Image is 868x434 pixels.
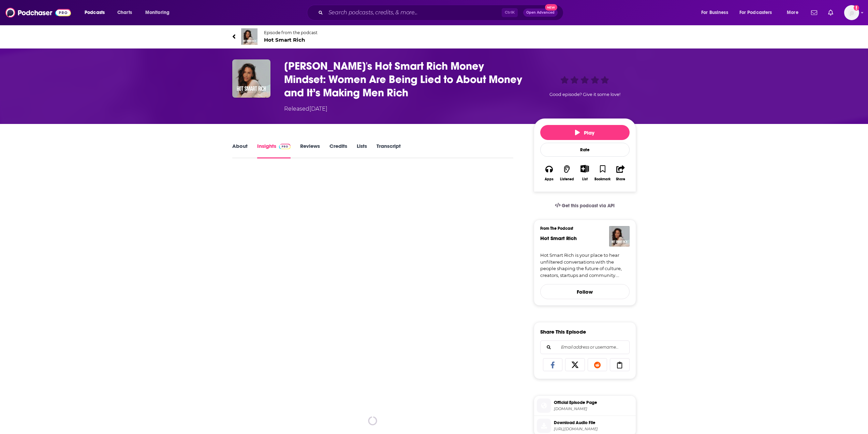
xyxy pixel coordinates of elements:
span: Podcasts [85,8,105,17]
img: Hot Smart Rich [241,28,258,45]
button: Play [540,125,630,140]
input: Search podcasts, credits, & more... [326,7,502,18]
span: Episode from the podcast [264,30,318,35]
div: Apps [545,177,554,181]
span: https://traffic.megaphone.fm/APO7091867382.mp3 [554,426,633,432]
span: Download Audio File [554,420,633,426]
div: Bookmark [594,177,610,181]
a: Share on X/Twitter [565,358,585,371]
a: About [232,143,248,158]
span: Open Advanced [526,11,555,14]
div: Search followers [540,340,630,354]
button: Share [612,160,629,185]
img: Hot Smart Rich [609,226,630,247]
img: Podchaser - Follow, Share and Rate Podcasts [5,6,71,19]
a: Charts [113,7,136,18]
div: List [582,177,588,181]
img: Podchaser Pro [279,144,291,149]
span: New [545,4,557,11]
h3: Share This Episode [540,328,586,335]
a: Share on Reddit [588,358,607,371]
a: Hot Smart Rich is your place to hear unfiltered conversations with the people shaping the future ... [540,252,630,279]
button: Follow [540,284,630,299]
button: Open AdvancedNew [523,9,558,17]
img: User Profile [844,5,859,20]
div: Search podcasts, credits, & more... [313,5,570,20]
button: open menu [141,7,178,18]
a: InsightsPodchaser Pro [257,143,291,158]
img: Maggie's Hot Smart Rich Money Mindset: Women Are Being Lied to About Money and It’s Making Men Rich [232,59,270,98]
button: Bookmark [594,160,612,185]
a: Hot Smart RichEpisode from the podcastHot Smart Rich [232,28,636,45]
span: More [787,8,798,17]
button: Apps [540,160,558,185]
a: Reviews [300,143,320,158]
a: Official Episode Page[DOMAIN_NAME] [537,398,633,413]
div: Share [616,177,625,181]
a: Hot Smart Rich [540,235,577,241]
a: Copy Link [610,358,630,371]
a: Transcript [377,143,401,158]
button: open menu [735,7,782,18]
span: For Business [701,8,728,17]
span: Charts [117,8,132,17]
span: Ctrl K [502,8,518,17]
div: Rate [540,143,630,157]
a: Credits [329,143,347,158]
span: Official Episode Page [554,400,633,406]
input: Email address or username... [546,341,624,354]
span: Logged in as mcastricone [844,5,859,20]
span: For Podcasters [739,8,772,17]
div: Show More ButtonList [576,160,593,185]
a: Show notifications dropdown [808,7,820,18]
button: Listened [558,160,576,185]
button: open menu [782,7,807,18]
a: Lists [357,143,367,158]
span: Monitoring [145,8,170,17]
span: podcasters.spotify.com [554,406,633,411]
div: Released [DATE] [284,105,327,113]
a: Download Audio File[URL][DOMAIN_NAME] [537,419,633,433]
button: open menu [80,7,114,18]
h3: From The Podcast [540,226,624,231]
button: open menu [696,7,737,18]
h3: Maggie's Hot Smart Rich Money Mindset: Women Are Being Lied to About Money and It’s Making Men Rich [284,59,523,99]
a: Share on Facebook [543,358,563,371]
a: Get this podcast via API [549,197,620,214]
span: Get this podcast via API [562,203,615,209]
button: Show More Button [578,165,592,172]
span: Play [575,129,594,136]
span: Good episode? Give it some love! [549,92,620,97]
div: Listened [560,177,574,181]
button: Show profile menu [844,5,859,20]
svg: Add a profile image [854,5,859,11]
a: Show notifications dropdown [825,7,836,18]
span: Hot Smart Rich [264,37,318,43]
